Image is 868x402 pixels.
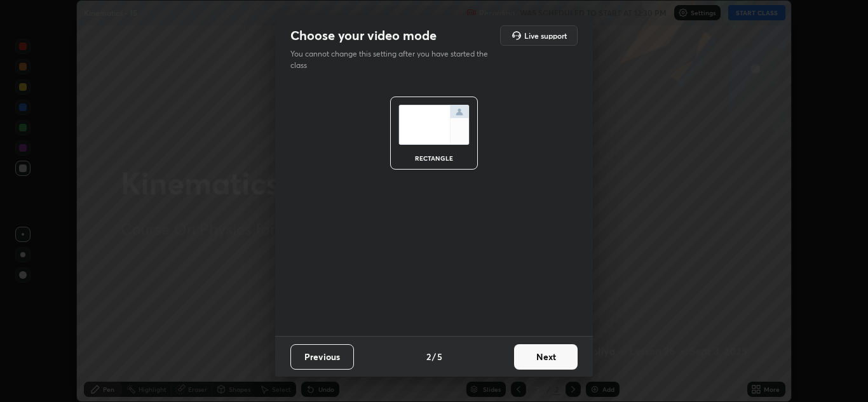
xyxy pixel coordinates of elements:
p: You cannot change this setting after you have started the class [290,48,496,71]
h4: / [432,350,436,363]
h4: 5 [437,350,442,363]
h5: Live support [524,32,567,39]
h4: 2 [426,350,431,363]
button: Next [514,344,578,370]
div: rectangle [409,155,459,161]
img: normalScreenIcon.ae25ed63.svg [398,105,470,145]
h2: Choose your video mode [290,27,437,44]
button: Previous [290,344,354,370]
